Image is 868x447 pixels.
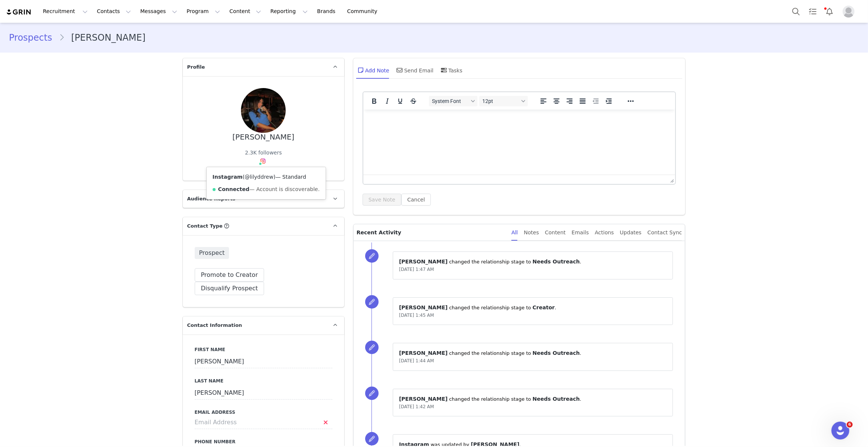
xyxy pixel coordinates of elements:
img: af292cb2-2d45-43ff-987f-78cc8301e4d0--s.jpg [241,88,286,133]
div: All [511,224,518,241]
button: Reporting [266,3,312,20]
button: Font sizes [479,96,528,106]
button: Reveal or hide additional toolbar items [624,96,637,106]
div: Content [545,224,566,241]
label: Email Address [195,409,332,416]
span: ( ) [242,174,275,180]
button: Align right [563,96,576,106]
button: Align left [537,96,550,106]
button: Profile [838,6,862,18]
span: — Standard [275,174,306,180]
div: Add Note [356,61,389,79]
a: Prospects [9,31,59,44]
button: Recruitment [38,3,92,20]
label: Phone Number [195,438,332,445]
div: Updates [620,224,642,241]
button: Search [788,3,804,20]
div: Send Email [395,61,434,79]
span: Creator [533,304,555,310]
button: Decrease indent [589,96,602,106]
button: Justify [576,96,589,106]
span: [PERSON_NAME] [399,350,448,356]
div: Notes [524,224,539,241]
p: ⁨ ⁩ changed the ⁨relationship⁩ stage to ⁨ ⁩. [399,258,667,266]
div: Tasks [439,61,463,79]
div: 2.3K followers [245,149,282,157]
p: ⁨ ⁩ changed the ⁨relationship⁩ stage to ⁨ ⁩. [399,349,667,357]
button: Italic [381,96,394,106]
a: Community [343,3,385,20]
div: Contact Sync [648,224,682,241]
span: Needs Outreach [533,259,580,265]
button: Bold [368,96,380,106]
div: Press the Up and Down arrow keys to resize the editor. [667,175,675,184]
a: @lilyddrew [245,174,273,180]
a: Brands [313,3,342,20]
span: [DATE] 1:44 AM [399,358,434,363]
div: Actions [595,224,614,241]
button: Increase indent [602,96,615,106]
span: Audience Reports [187,195,236,203]
p: ⁨ ⁩ changed the ⁨relationship⁩ stage to ⁨ ⁩. [399,304,667,312]
button: Messages [136,3,182,20]
p: ⁨ ⁩ changed the ⁨relationship⁩ stage to ⁨ ⁩. [399,395,667,403]
button: Promote to Creator [195,268,264,282]
img: grin logo [6,9,32,16]
button: Notifications [821,3,838,20]
strong: Connected [218,186,250,192]
strong: Instagram [213,174,243,180]
input: Email Address [195,416,332,429]
button: Save Note [363,194,401,206]
button: Program [182,3,225,20]
img: placeholder-profile.jpg [843,6,855,18]
span: Profile [187,63,205,71]
span: System Font [432,98,469,104]
button: Fonts [429,96,477,106]
span: Needs Outreach [533,350,580,356]
button: Content [225,3,266,20]
span: 6 [847,422,853,428]
iframe: Intercom live chat [831,422,849,440]
div: [PERSON_NAME] [232,133,294,141]
button: Align center [550,96,563,106]
button: Strikethrough [407,96,420,106]
span: Needs Outreach [533,396,580,402]
p: Recent Activity [357,224,505,241]
img: instagram.svg [260,158,266,164]
div: Emails [572,224,589,241]
span: [PERSON_NAME] [399,304,448,310]
span: [DATE] 1:45 AM [399,313,434,318]
button: Disqualify Prospect [195,282,264,295]
label: Last Name [195,378,332,384]
span: [PERSON_NAME] [399,259,448,265]
span: [DATE] 1:47 AM [399,267,434,272]
span: Contact Type [187,222,223,230]
span: [DATE] 1:42 AM [399,404,434,409]
span: 12pt [482,98,519,104]
button: Cancel [401,194,431,206]
label: First Name [195,346,332,353]
span: [PERSON_NAME] [399,396,448,402]
span: Prospect [195,247,229,259]
iframe: Rich Text Area [363,110,676,175]
button: Underline [394,96,407,106]
span: — Account is discoverable. [250,186,320,192]
span: Contact Information [187,322,242,329]
a: Tasks [805,3,821,20]
button: Contacts [93,3,135,20]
